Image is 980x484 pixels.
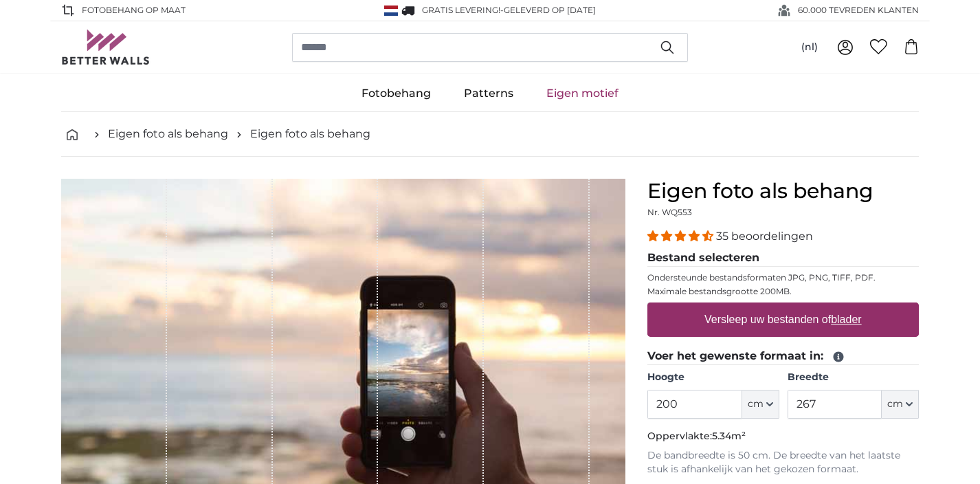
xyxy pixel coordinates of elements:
[647,207,692,217] span: Nr. WQ553
[647,250,919,267] legend: Bestand selecteren
[788,371,919,384] label: Breedte
[647,230,716,243] span: 4.34 stars
[530,76,635,111] a: Eigen motief
[250,126,370,142] a: Eigen foto als behang
[108,126,228,142] a: Eigen foto als behang
[647,430,919,443] p: Oppervlakte:
[742,390,779,419] button: cm
[500,5,596,15] span: -
[504,5,596,15] span: Geleverd op [DATE]
[887,397,903,411] span: cm
[798,4,919,16] span: 60.000 TEVREDEN KLANTEN
[61,112,919,157] nav: breadcrumbs
[345,76,447,111] a: Fotobehang
[61,30,151,65] img: Betterwalls
[831,313,861,325] u: blader
[716,230,813,243] span: 35 beoordelingen
[647,179,919,203] h1: Eigen foto als behang
[748,397,764,411] span: cm
[647,449,919,476] p: De bandbreedte is 50 cm. De breedte van het laatste stuk is afhankelijk van het gekozen formaat.
[647,371,779,384] label: Hoogte
[712,430,746,442] span: 5.34m²
[882,390,919,419] button: cm
[422,5,500,15] span: GRATIS levering!
[699,306,867,333] label: Versleep uw bestanden of
[82,4,186,16] span: FOTOBEHANG OP MAAT
[647,286,919,297] p: Maximale bestandsgrootte 200MB.
[384,5,398,16] img: Nederland
[647,348,919,365] legend: Voer het gewenste formaat in:
[447,76,530,111] a: Patterns
[647,272,919,283] p: Ondersteunde bestandsformaten JPG, PNG, TIFF, PDF.
[790,35,829,60] button: (nl)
